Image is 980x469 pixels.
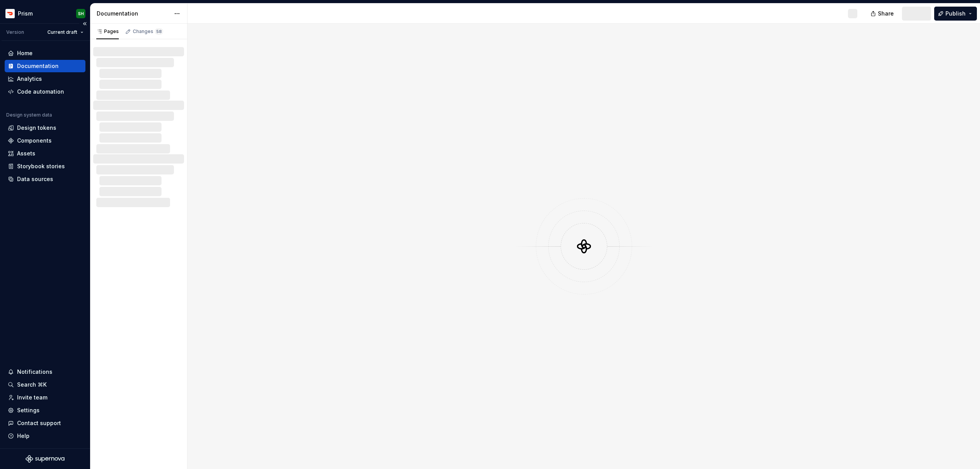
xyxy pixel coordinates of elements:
[5,404,85,417] a: Settings
[878,10,894,17] span: Share
[17,419,61,427] div: Contact support
[5,147,85,160] a: Assets
[5,366,85,378] button: Notifications
[5,430,85,442] button: Help
[6,29,24,35] div: Version
[5,391,85,404] a: Invite team
[78,10,84,17] div: SH
[17,381,47,389] div: Search ⌘K
[5,134,85,147] a: Components
[47,29,77,35] span: Current draft
[17,406,40,414] div: Settings
[5,122,85,134] a: Design tokens
[5,160,85,173] a: Storybook stories
[17,432,30,440] div: Help
[17,162,65,170] div: Storybook stories
[867,7,899,21] button: Share
[934,7,977,21] button: Publish
[945,10,966,17] span: Publish
[26,455,64,463] svg: Supernova Logo
[17,175,53,183] div: Data sources
[6,112,52,118] div: Design system data
[133,28,163,35] div: Changes
[17,368,52,376] div: Notifications
[17,137,52,145] div: Components
[5,173,85,185] a: Data sources
[17,75,42,83] div: Analytics
[5,378,85,391] button: Search ⌘K
[17,49,33,57] div: Home
[5,60,85,72] a: Documentation
[5,417,85,429] button: Contact support
[17,394,47,401] div: Invite team
[17,124,56,132] div: Design tokens
[18,10,33,17] div: Prism
[2,5,89,22] button: PrismSH
[155,28,163,35] span: 58
[17,150,35,157] div: Assets
[17,62,59,70] div: Documentation
[79,18,90,29] button: Collapse sidebar
[17,88,64,96] div: Code automation
[5,85,85,98] a: Code automation
[5,73,85,85] a: Analytics
[96,28,119,35] div: Pages
[5,9,15,18] img: bd52d190-91a7-4889-9e90-eccda45865b1.png
[97,10,170,17] div: Documentation
[5,47,85,59] a: Home
[44,27,87,38] button: Current draft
